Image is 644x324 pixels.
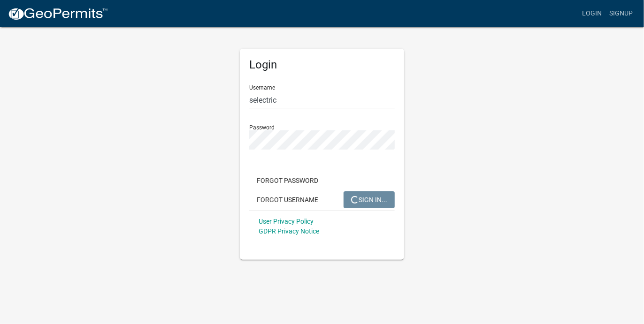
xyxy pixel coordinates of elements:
[249,191,326,208] button: Forgot Username
[606,5,636,23] a: Signup
[344,191,395,208] button: SIGN IN...
[259,218,314,225] a: User Privacy Policy
[578,5,606,23] a: Login
[249,58,395,72] h5: Login
[351,196,387,203] span: SIGN IN...
[249,172,326,189] button: Forgot Password
[259,227,319,235] a: GDPR Privacy Notice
